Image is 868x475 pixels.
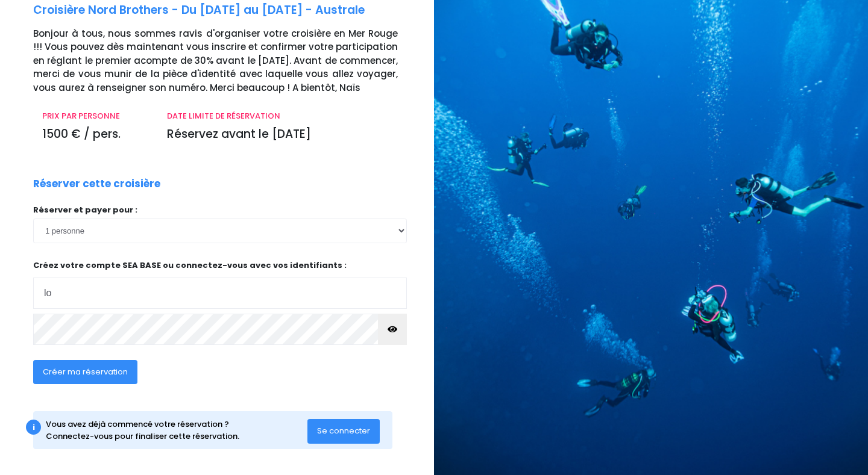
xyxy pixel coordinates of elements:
button: Créer ma réservation [33,360,137,384]
button: Se connecter [307,419,380,443]
input: Adresse email [33,278,407,309]
p: Créez votre compte SEA BASE ou connectez-vous avec vos identifiants : [33,259,407,309]
p: PRIX PAR PERSONNE [42,110,149,122]
p: DATE LIMITE DE RÉSERVATION [167,110,398,122]
p: 1500 € / pers. [42,126,149,143]
span: Se connecter [317,425,370,436]
a: Se connecter [307,426,380,436]
p: Réserver et payer pour : [33,204,407,216]
p: Croisière Nord Brothers - Du [DATE] au [DATE] - Australe [33,2,425,19]
div: Vous avez déjà commencé votre réservation ? Connectez-vous pour finaliser cette réservation. [46,418,308,442]
span: Créer ma réservation [43,366,128,377]
p: Réserver cette croisière [33,176,160,192]
div: i [26,420,41,435]
p: Réservez avant le [DATE] [167,126,398,143]
p: Bonjour à tous, nous sommes ravis d'organiser votre croisière en Mer Rouge !!! Vous pouvez dès ma... [33,27,425,95]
